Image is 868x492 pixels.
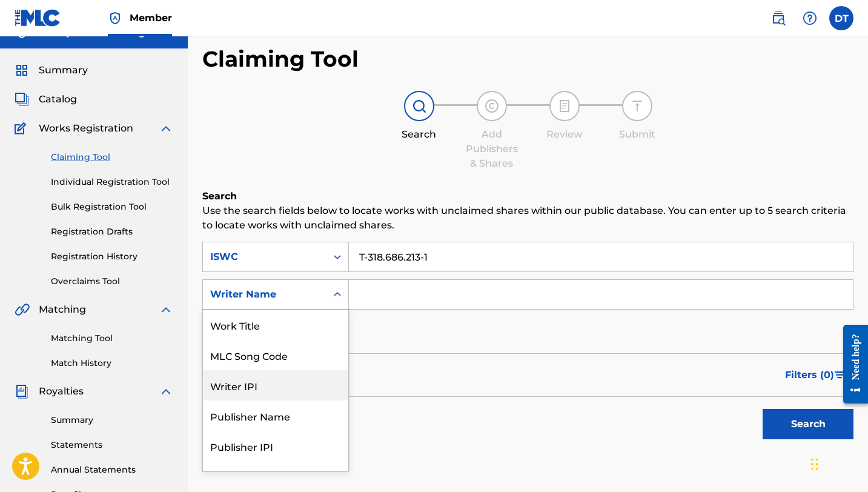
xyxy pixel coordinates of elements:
div: Review [534,127,595,142]
a: Matching Tool [51,332,173,345]
img: MLC Logo [15,9,61,27]
a: Bulk Registration Tool [51,201,173,213]
a: CatalogCatalog [15,92,77,107]
div: Search [389,127,449,142]
a: Overclaims Tool [51,275,173,288]
span: Matching [39,302,86,317]
img: expand [159,121,173,136]
a: Individual Registration Tool [51,176,173,188]
img: expand [159,302,173,317]
span: Member [130,11,172,25]
a: Annual Statements [51,464,173,476]
img: Summary [15,63,29,78]
div: Help [798,6,822,30]
div: Writer IPI [203,370,348,401]
iframe: Chat Widget [597,19,868,492]
img: expand [159,384,173,399]
img: search [771,11,786,25]
a: Summary [51,414,173,427]
img: step indicator icon for Add Publishers & Shares [485,99,499,113]
img: Catalog [15,92,29,107]
img: Top Rightsholder [108,11,122,25]
span: Summary [39,63,88,78]
a: SummarySummary [15,63,88,78]
div: User Menu [829,6,853,30]
div: ISWC [210,250,319,264]
div: Writer Name [210,287,319,302]
div: Drag [811,446,818,482]
a: Public Search [766,6,790,30]
div: Publisher IPI [203,431,348,461]
a: Registration History [51,250,173,263]
h2: Claiming Tool [202,45,359,73]
h6: Search [202,189,853,204]
a: Statements [51,439,173,451]
img: step indicator icon for Search [412,99,426,113]
span: Royalties [39,384,84,399]
form: Search Form [202,242,853,445]
a: Registration Drafts [51,225,173,238]
div: Publisher Name [203,401,348,431]
img: Matching [15,302,30,317]
iframe: Resource Center [834,315,868,413]
img: step indicator icon for Review [557,99,572,113]
a: Match History [51,357,173,370]
span: Works Registration [39,121,133,136]
span: Catalog [39,92,77,107]
div: MLC Publisher Number [203,461,348,491]
p: Use the search fields below to locate works with unclaimed shares within our public database. You... [202,204,853,233]
a: Claiming Tool [51,151,173,164]
img: Royalties [15,384,29,399]
img: Works Registration [15,121,30,136]
div: Work Title [203,310,348,340]
img: help [803,11,817,25]
div: MLC Song Code [203,340,348,370]
div: Add Publishers & Shares [462,127,522,171]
